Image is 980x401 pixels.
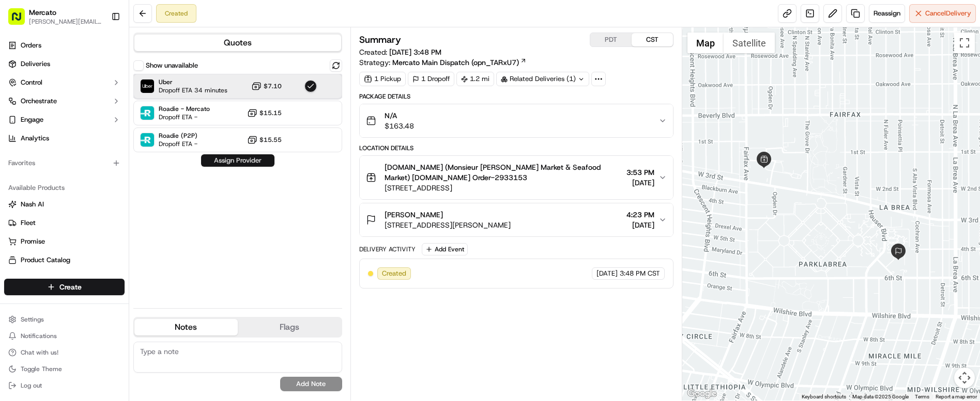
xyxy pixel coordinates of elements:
span: $15.55 [259,136,282,144]
span: Fleet [21,218,36,228]
span: Created [382,269,406,278]
a: Deliveries [4,56,125,72]
span: $7.10 [264,82,282,90]
button: $7.10 [251,81,282,91]
a: 📗Knowledge Base [6,104,83,123]
span: Mercato [29,7,56,18]
button: Toggle Theme [4,362,125,376]
span: [DATE] [626,220,654,230]
span: Orchestrate [21,97,57,106]
button: [PERSON_NAME][STREET_ADDRESS][PERSON_NAME]4:23 PM[DATE] [360,203,673,236]
button: Notes [134,319,238,335]
span: Dropoff ETA - [159,113,210,121]
span: 4:23 PM [626,210,654,220]
button: $15.15 [247,108,282,118]
button: Fleet [4,215,125,231]
span: [DATE] 3:48 PM [389,47,441,57]
span: Deliveries [21,59,50,69]
img: Uber [141,79,154,93]
div: Delivery Activity [359,245,416,253]
a: Report a map error [936,394,977,399]
span: Dropoff ETA - [159,140,197,148]
div: Strategy: [359,57,527,68]
span: [DATE] [626,178,654,188]
span: Map data ©2025 Google [852,394,909,399]
h3: Summary [359,35,401,44]
button: Promise [4,233,125,250]
span: Product Catalog [21,255,70,265]
span: Settings [21,315,44,324]
button: Flags [238,319,341,335]
div: Location Details [359,144,673,152]
span: Chat with us! [21,348,58,357]
button: Start new chat [176,60,188,73]
button: Orchestrate [4,93,125,109]
div: Available Products [4,180,125,196]
span: Reassign [874,9,900,18]
div: 1 Pickup [359,72,406,86]
div: Start new chat [35,57,170,68]
button: Add Event [422,243,468,255]
button: Map camera controls [954,367,975,388]
span: Knowledge Base [21,108,79,119]
button: $15.55 [247,135,282,145]
span: Dropoff ETA 34 minutes [159,86,227,94]
span: 3:48 PM CST [620,269,660,278]
button: Quotes [134,35,341,51]
button: Nash AI [4,196,125,213]
span: Promise [21,237,45,246]
span: Engage [21,115,43,124]
div: Related Deliveries (1) [496,72,589,86]
div: 1 Dropoff [408,72,454,86]
label: Show unavailable [146,61,198,70]
span: 3:53 PM [626,167,654,178]
a: Fleet [8,218,120,228]
button: Mercato[PERSON_NAME][EMAIL_ADDRESS][PERSON_NAME][DOMAIN_NAME] [4,4,107,29]
button: CST [632,33,673,46]
a: Open this area in Google Maps (opens a new window) [685,387,719,400]
span: Pylon [103,134,125,141]
span: [DOMAIN_NAME] (Monsieur [PERSON_NAME] Market & Seafood Market) [DOMAIN_NAME] Order-2933153 [385,162,622,183]
button: Settings [4,312,125,327]
button: Log out [4,378,125,393]
span: Control [21,78,42,87]
a: Promise [8,237,120,246]
span: [STREET_ADDRESS] [385,183,622,193]
span: Orders [21,41,41,50]
span: Roadie - Mercato [159,105,210,113]
a: Nash AI [8,200,120,209]
button: Show street map [687,33,724,53]
a: Powered byPylon [73,133,125,141]
div: We're available if you need us! [35,68,131,76]
img: Google [685,387,719,400]
button: Reassign [869,4,905,23]
button: Show satellite imagery [724,33,775,53]
div: 1.2 mi [456,72,494,86]
button: Chat with us! [4,345,125,360]
span: Roadie (P2P) [159,132,197,140]
span: $163.48 [385,121,414,131]
button: PDT [590,33,632,46]
span: Analytics [21,134,49,143]
span: Cancel Delivery [925,9,971,18]
button: Toggle fullscreen view [954,33,975,53]
button: N/A$163.48 [360,104,673,137]
span: API Documentation [98,108,166,119]
button: CancelDelivery [909,4,976,23]
button: Notifications [4,329,125,343]
span: Uber [159,78,227,86]
span: [STREET_ADDRESS][PERSON_NAME] [385,220,511,230]
input: Got a question? Start typing here... [27,25,186,36]
button: Assign Provider [201,154,274,167]
div: Favorites [4,155,125,171]
span: [PERSON_NAME] [385,210,443,220]
button: Control [4,74,125,91]
a: 💻API Documentation [83,104,170,123]
img: 1736555255976-a54dd68f-1ca7-489b-9aae-adbdc363a1c4 [10,57,29,76]
button: [DOMAIN_NAME] (Monsieur [PERSON_NAME] Market & Seafood Market) [DOMAIN_NAME] Order-2933153[STREET... [360,156,673,199]
a: Terms (opens in new tab) [915,394,929,399]
a: Orders [4,37,125,54]
div: Package Details [359,92,673,101]
button: Keyboard shortcuts [802,393,846,400]
button: Engage [4,111,125,128]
